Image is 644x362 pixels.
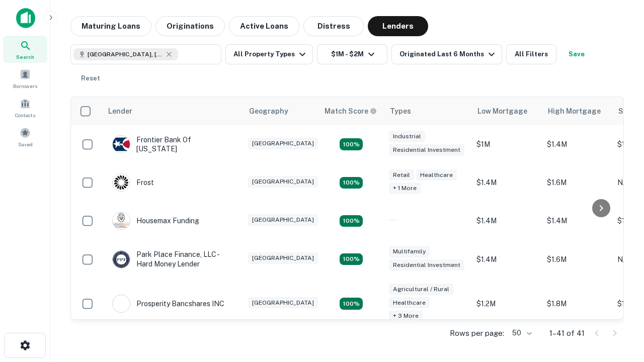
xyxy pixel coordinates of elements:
[471,163,542,202] td: $1.4M
[450,327,504,339] p: Rows per page:
[416,169,457,181] div: Healthcare
[3,65,47,92] a: Borrowers
[229,16,299,36] button: Active Loans
[112,212,199,230] div: Housemax Funding
[368,16,428,36] button: Lenders
[471,125,542,163] td: $1M
[471,97,542,125] th: Low Mortgage
[113,295,130,312] img: picture
[318,97,384,125] th: Capitalize uses an advanced AI algorithm to match your search with the best lender. The match sco...
[471,279,542,329] td: $1.2M
[325,106,375,117] h6: Match Score
[16,8,35,28] img: capitalize-icon.png
[506,44,556,64] button: All Filters
[155,16,225,36] button: Originations
[340,298,363,310] div: Matching Properties: 7, hasApolloMatch: undefined
[389,259,464,271] div: Residential Investment
[248,176,318,188] div: [GEOGRAPHIC_DATA]
[112,135,233,153] div: Frontier Bank Of [US_STATE]
[477,105,527,117] div: Low Mortgage
[340,253,363,265] div: Matching Properties: 4, hasApolloMatch: undefined
[325,106,377,117] div: Capitalize uses an advanced AI algorithm to match your search with the best lender. The match sco...
[225,44,313,64] button: All Property Types
[389,297,430,309] div: Healthcare
[248,214,318,226] div: [GEOGRAPHIC_DATA]
[391,44,502,64] button: Originated Last 6 Months
[3,94,47,121] a: Contacts
[389,144,464,156] div: Residential Investment
[15,111,35,119] span: Contacts
[243,97,318,125] th: Geography
[389,131,425,142] div: Industrial
[389,246,430,257] div: Multifamily
[113,136,130,153] img: picture
[508,326,533,340] div: 50
[340,215,363,227] div: Matching Properties: 4, hasApolloMatch: undefined
[317,44,387,64] button: $1M - $2M
[340,177,363,189] div: Matching Properties: 4, hasApolloMatch: undefined
[303,16,364,36] button: Distress
[113,251,130,268] img: picture
[390,105,411,117] div: Types
[542,202,612,240] td: $1.4M
[560,44,593,64] button: Save your search to get updates of matches that match your search criteria.
[389,169,414,181] div: Retail
[471,202,542,240] td: $1.4M
[74,68,107,88] button: Reset
[384,97,471,125] th: Types
[542,97,612,125] th: High Mortgage
[3,36,47,63] a: Search
[3,123,47,150] a: Saved
[594,249,644,298] iframe: Chat Widget
[18,140,33,148] span: Saved
[399,48,498,60] div: Originated Last 6 Months
[112,250,233,268] div: Park Place Finance, LLC - Hard Money Lender
[112,295,224,313] div: Prosperity Bancshares INC
[112,173,154,192] div: Frost
[389,310,423,322] div: + 3 more
[542,163,612,202] td: $1.6M
[548,105,601,117] div: High Mortgage
[102,97,243,125] th: Lender
[70,16,151,36] button: Maturing Loans
[113,212,130,229] img: picture
[13,82,37,90] span: Borrowers
[249,105,288,117] div: Geography
[88,50,163,59] span: [GEOGRAPHIC_DATA], [GEOGRAPHIC_DATA], [GEOGRAPHIC_DATA]
[248,297,318,309] div: [GEOGRAPHIC_DATA]
[108,105,132,117] div: Lender
[340,138,363,150] div: Matching Properties: 4, hasApolloMatch: undefined
[542,240,612,278] td: $1.6M
[549,327,585,339] p: 1–41 of 41
[542,125,612,163] td: $1.4M
[248,252,318,264] div: [GEOGRAPHIC_DATA]
[16,53,34,61] span: Search
[113,174,130,191] img: picture
[389,284,453,295] div: Agricultural / Rural
[542,279,612,329] td: $1.8M
[248,138,318,149] div: [GEOGRAPHIC_DATA]
[471,240,542,278] td: $1.4M
[389,183,421,194] div: + 1 more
